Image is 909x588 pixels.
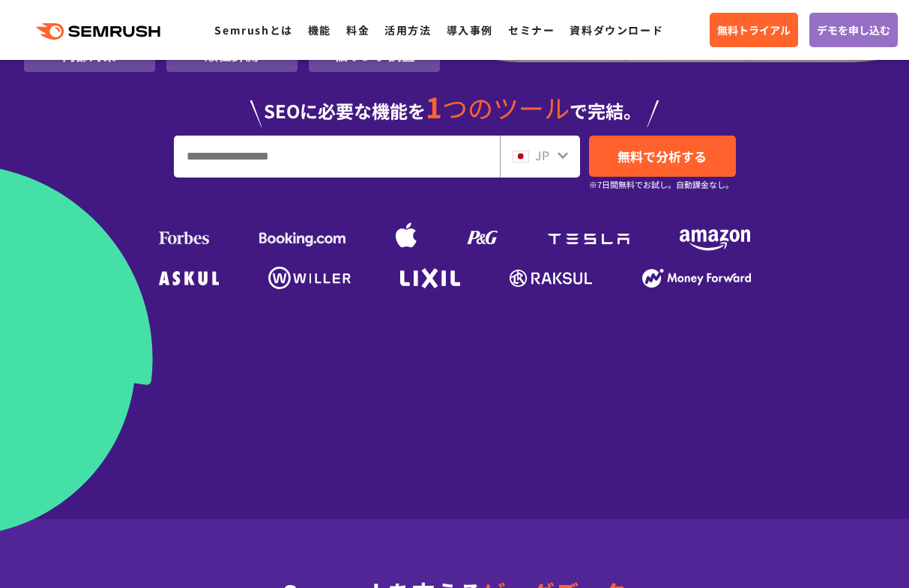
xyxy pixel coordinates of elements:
[447,22,493,37] a: 導入事例
[535,146,549,164] span: JP
[589,136,736,177] a: 無料で分析する
[175,136,499,177] input: URL、キーワードを入力してください
[442,89,570,126] span: つのツール
[570,97,641,124] span: で完結。
[384,22,431,37] a: 活用方法
[508,22,555,37] a: セミナー
[308,22,331,37] a: 機能
[809,13,898,47] a: デモを申し込む
[717,22,791,38] span: 無料トライアル
[817,22,890,38] span: デモを申し込む
[710,13,798,47] a: 無料トライアル
[346,22,369,37] a: 料金
[24,78,886,127] div: SEOに必要な機能を
[617,147,707,166] span: 無料で分析する
[214,22,292,37] a: Semrushとは
[589,178,734,192] small: ※7日間無料でお試し。自動課金なし。
[570,22,663,37] a: 資料ダウンロード
[426,86,442,127] span: 1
